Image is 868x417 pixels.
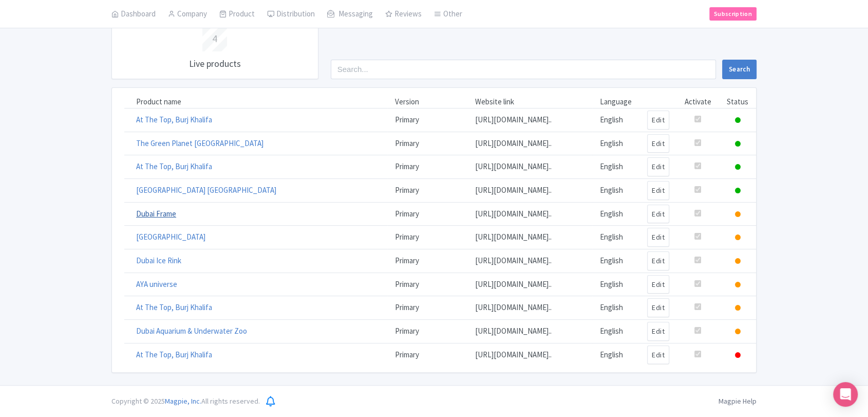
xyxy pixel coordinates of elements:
td: English [592,178,639,202]
td: [URL][DOMAIN_NAME].. [467,132,592,155]
a: Edit [647,298,669,317]
a: Subscription [709,7,757,21]
td: Version [387,96,467,108]
a: Dubai Aquarium & Underwater Zoo [136,326,247,336]
td: Status [719,96,756,108]
td: [URL][DOMAIN_NAME].. [467,226,592,249]
a: AYA universe [136,279,177,289]
input: Search... [331,60,716,79]
td: Language [592,96,639,108]
td: Primary [387,343,467,366]
td: English [592,108,639,132]
a: Edit [647,346,669,365]
div: Open Intercom Messenger [833,382,858,407]
td: [URL][DOMAIN_NAME].. [467,296,592,320]
td: Primary [387,319,467,343]
td: Primary [387,132,467,155]
td: [URL][DOMAIN_NAME].. [467,155,592,179]
a: Edit [647,205,669,224]
a: Edit [647,157,669,176]
td: [URL][DOMAIN_NAME].. [467,343,592,366]
a: Edit [647,251,669,270]
a: At The Top, Burj Khalifa [136,350,212,359]
div: Copyright © 2025 All rights reserved. [105,396,266,407]
td: Primary [387,226,467,249]
td: Product name [128,96,387,108]
td: English [592,296,639,320]
td: Activate [677,96,719,108]
div: 4 [173,27,257,46]
a: [GEOGRAPHIC_DATA] [GEOGRAPHIC_DATA] [136,185,276,195]
td: English [592,249,639,273]
td: [URL][DOMAIN_NAME].. [467,319,592,343]
a: Dubai Ice Rink [136,256,181,265]
td: English [592,132,639,155]
a: At The Top, Burj Khalifa [136,302,212,312]
td: Primary [387,202,467,226]
a: [GEOGRAPHIC_DATA] [136,232,205,242]
span: Magpie, Inc. [165,396,201,406]
a: Edit [647,111,669,130]
a: Edit [647,228,669,247]
td: Website link [467,96,592,108]
td: English [592,343,639,366]
a: Dubai Frame [136,209,176,219]
td: [URL][DOMAIN_NAME].. [467,178,592,202]
td: English [592,202,639,226]
td: [URL][DOMAIN_NAME].. [467,249,592,273]
td: Primary [387,155,467,179]
a: Edit [647,134,669,153]
a: At The Top, Burj Khalifa [136,161,212,171]
td: [URL][DOMAIN_NAME].. [467,108,592,132]
a: The Green Planet [GEOGRAPHIC_DATA] [136,138,263,148]
td: English [592,226,639,249]
td: [URL][DOMAIN_NAME].. [467,202,592,226]
a: Edit [647,322,669,341]
p: Live products [173,57,257,70]
button: Search [722,60,757,79]
a: At The Top, Burj Khalifa [136,115,212,124]
td: English [592,155,639,179]
td: Primary [387,273,467,296]
a: Magpie Help [719,396,757,406]
a: Edit [647,275,669,294]
td: Primary [387,296,467,320]
td: [URL][DOMAIN_NAME].. [467,273,592,296]
a: Edit [647,181,669,200]
td: English [592,319,639,343]
td: English [592,273,639,296]
td: Primary [387,108,467,132]
td: Primary [387,249,467,273]
td: Primary [387,178,467,202]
